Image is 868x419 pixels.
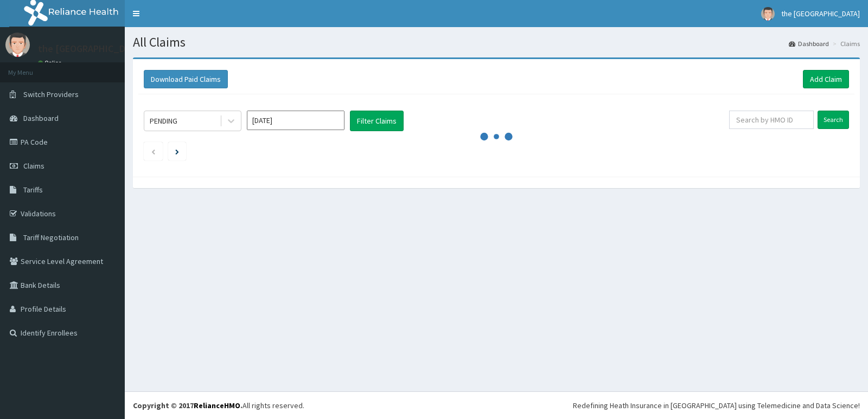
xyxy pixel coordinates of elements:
[480,120,513,153] svg: audio-loading
[175,146,179,156] a: Next page
[23,113,59,123] span: Dashboard
[573,400,860,411] div: Redefining Heath Insurance in [GEOGRAPHIC_DATA] using Telemedicine and Data Science!
[23,161,44,171] span: Claims
[830,39,860,48] li: Claims
[38,59,64,67] a: Online
[789,39,829,48] a: Dashboard
[125,391,868,419] footer: All rights reserved.
[23,233,79,242] span: Tariff Negotiation
[194,401,240,410] a: RelianceHMO
[151,146,156,156] a: Previous page
[133,401,242,410] strong: Copyright © 2017 .
[23,185,43,195] span: Tariffs
[150,115,177,126] div: PENDING
[144,70,228,88] button: Download Paid Claims
[38,44,145,54] p: the [GEOGRAPHIC_DATA]
[803,70,849,88] a: Add Claim
[729,111,814,129] input: Search by HMO ID
[5,33,30,57] img: User Image
[133,35,860,49] h1: All Claims
[23,89,79,99] span: Switch Providers
[818,111,849,129] input: Search
[247,111,344,130] input: Select Month and Year
[781,9,860,18] span: the [GEOGRAPHIC_DATA]
[350,111,404,131] button: Filter Claims
[761,7,775,21] img: User Image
